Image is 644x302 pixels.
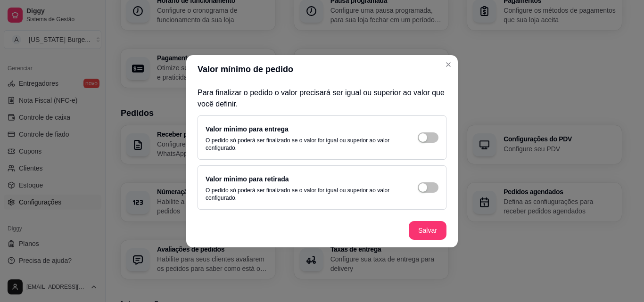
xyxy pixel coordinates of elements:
p: O pedido só poderá ser finalizado se o valor for igual ou superior ao valor configurado. [206,187,399,202]
p: Para finalizar o pedido o valor precisará ser igual ou superior ao valor que você definir. [198,87,446,110]
button: Salvar [409,221,446,240]
label: Valor minimo para entrega [206,125,289,133]
header: Valor mínimo de pedido [186,55,458,83]
button: Close [441,57,456,72]
label: Valor minimo para retirada [206,175,289,183]
p: O pedido só poderá ser finalizado se o valor for igual ou superior ao valor configurado. [206,137,399,152]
